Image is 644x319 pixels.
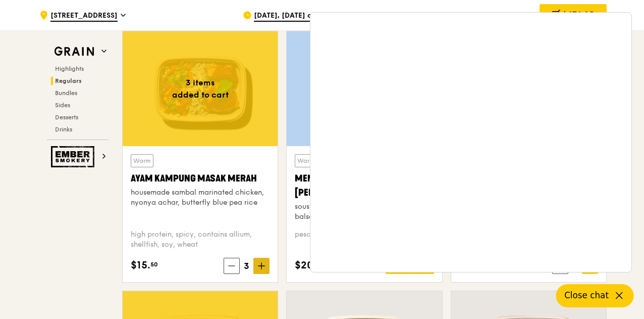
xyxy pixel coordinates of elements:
span: Regulars [55,77,82,84]
span: Bundles [55,89,77,97]
div: pescatarian, contains egg, soy, wheat [295,230,434,250]
button: Close chat [556,284,634,307]
span: $15. [131,258,150,273]
div: high protein, spicy, contains allium, shellfish, soy, wheat [131,230,270,250]
img: Ember Smokery web logo [51,146,97,167]
div: housemade sambal marinated chicken, nyonya achar, butterfly blue pea rice [131,188,270,208]
span: Desserts [55,114,78,121]
span: Highlights [55,65,84,72]
span: Sides [55,102,70,109]
span: Close chat [564,289,609,302]
div: Warm [131,154,153,167]
div: Ayam Kampung Masak Merah [131,171,270,186]
div: Mentai Mayonnaise [PERSON_NAME] [295,171,434,200]
span: [DATE], [DATE] at 10:30AM–11:30AM [254,11,381,22]
div: Add [386,258,434,274]
span: Drinks [55,126,72,133]
span: 3 [240,259,253,273]
span: $20. [295,258,316,273]
div: sous vide norwegian salmon, mentaiko, balsamic glazed sweet potato [295,202,434,222]
img: Grain web logo [51,42,97,61]
span: $474.95 [562,10,594,19]
div: Warm [295,154,317,167]
span: [STREET_ADDRESS] [50,11,118,22]
span: 50 [150,260,158,268]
